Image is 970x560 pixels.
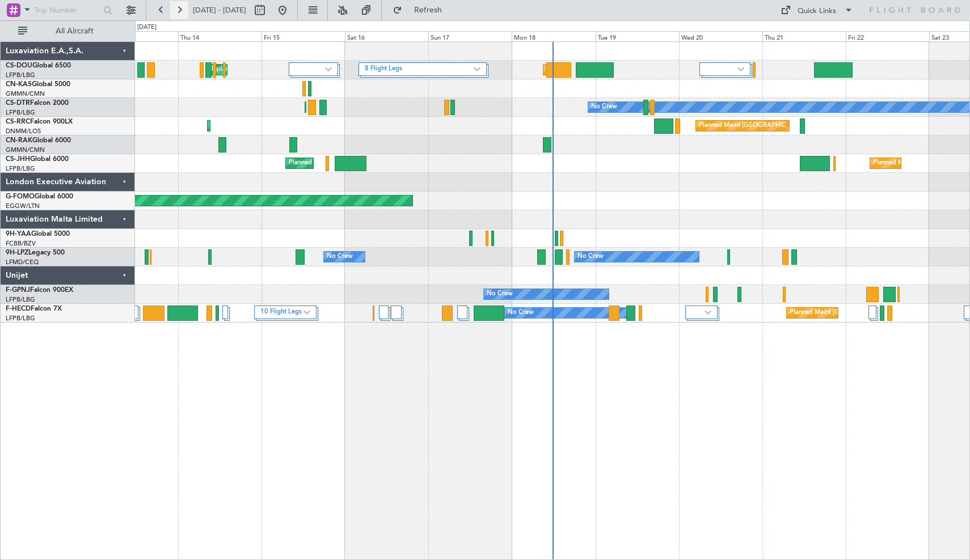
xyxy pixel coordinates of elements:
[6,249,28,256] span: 9H-LPZ
[6,239,36,248] a: FCBB/BZV
[6,231,70,237] a: 9H-YAAGlobal 5000
[6,81,32,88] span: CN-KAS
[12,22,123,40] button: All Aircraft
[95,31,178,41] div: Wed 13
[508,304,534,321] div: No Crew
[6,231,31,237] span: 9H-YAA
[6,193,35,200] span: G-FOMO
[260,308,303,317] label: 10 Flight Legs
[705,310,711,315] img: arrow-gray.svg
[512,31,595,41] div: Mon 18
[6,249,65,256] a: 9H-LPZLegacy 500
[325,67,332,71] img: arrow-gray.svg
[6,156,69,163] a: CS-JHHGlobal 6000
[699,117,878,134] div: Planned Maint [GEOGRAPHIC_DATA] ([GEOGRAPHIC_DATA])
[6,314,35,323] a: LFPB/LBG
[6,100,30,107] span: CS-DTR
[6,287,30,294] span: F-GPNJ
[591,99,617,116] div: No Crew
[29,27,120,35] span: All Aircraft
[487,286,513,303] div: No Crew
[6,108,35,117] a: LFPB/LBG
[178,31,262,41] div: Thu 14
[6,100,69,107] a: CS-DTRFalcon 2000
[6,127,41,135] a: DNMM/LOS
[193,5,246,15] span: [DATE] - [DATE]
[6,81,70,88] a: CN-KASGlobal 5000
[790,304,968,321] div: Planned Maint [GEOGRAPHIC_DATA] ([GEOGRAPHIC_DATA])
[6,306,62,312] a: F-HECDFalcon 7X
[6,71,35,79] a: LFPB/LBG
[577,248,604,265] div: No Crew
[6,90,45,98] a: GMMN/CMN
[6,137,32,144] span: CN-RAK
[327,248,353,265] div: No Crew
[6,156,30,163] span: CS-JHH
[6,62,32,69] span: CS-DOU
[6,295,35,304] a: LFPB/LBG
[6,62,71,69] a: CS-DOUGlobal 6500
[345,31,428,41] div: Sat 16
[846,31,929,41] div: Fri 22
[6,258,39,266] a: LFMD/CEQ
[474,67,480,71] img: arrow-gray.svg
[6,287,73,294] a: F-GPNJFalcon 900EX
[596,31,679,41] div: Tue 19
[679,31,762,41] div: Wed 20
[387,1,456,19] button: Refresh
[137,23,157,32] div: [DATE]
[6,118,30,125] span: CS-RRC
[762,31,846,41] div: Thu 21
[6,202,40,210] a: EGGW/LTN
[737,67,744,71] img: arrow-gray.svg
[262,31,345,41] div: Fri 15
[6,164,35,173] a: LFPB/LBG
[35,2,100,19] input: Trip Number
[6,306,31,312] span: F-HECD
[404,6,452,14] span: Refresh
[365,65,474,74] label: 8 Flight Legs
[289,155,467,172] div: Planned Maint [GEOGRAPHIC_DATA] ([GEOGRAPHIC_DATA])
[6,146,45,154] a: GMMN/CMN
[428,31,512,41] div: Sun 17
[775,1,859,19] button: Quick Links
[6,137,71,144] a: CN-RAKGlobal 6000
[6,193,73,200] a: G-FOMOGlobal 6000
[303,310,310,315] img: arrow-gray.svg
[6,118,73,125] a: CS-RRCFalcon 900LX
[798,6,836,17] div: Quick Links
